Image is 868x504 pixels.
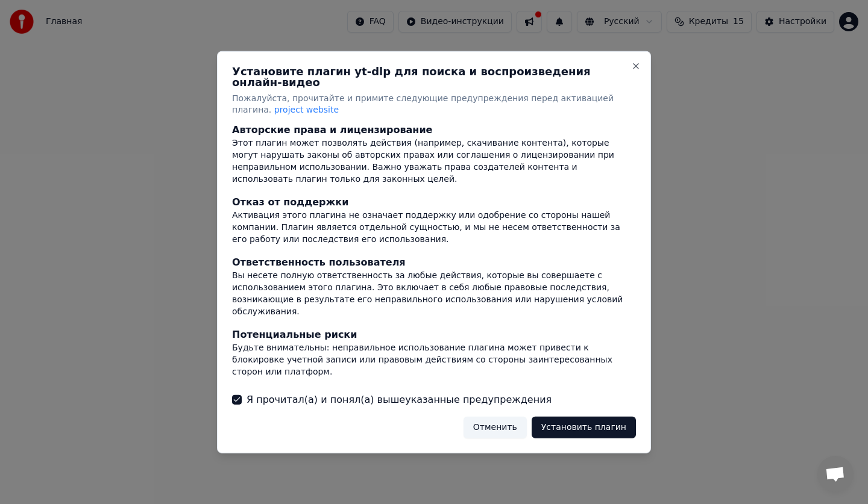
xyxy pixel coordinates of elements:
div: Авторские права и лицензирование [232,123,636,137]
label: Я прочитал(а) и понял(а) вышеуказанные предупреждения [247,393,552,407]
h2: Установите плагин yt-dlp для поиска и воспроизведения онлайн-видео [232,66,636,87]
div: Активация этого плагина не означает поддержку или одобрение со стороны нашей компании. Плагин явл... [232,210,636,246]
button: Установить плагин [532,417,636,438]
button: Отменить [464,417,527,438]
div: Вы несете полную ответственность за любые действия, которые вы совершаете с использованием этого ... [232,270,636,318]
div: Отказ от поддержки [232,195,636,210]
p: Пожалуйста, прочитайте и примите следующие предупреждения перед активацией плагина. [232,92,636,116]
div: Этот плагин может позволять действия (например, скачивание контента), которые могут нарушать зако... [232,137,636,185]
span: project website [274,105,339,114]
div: Будьте внимательны: неправильное использование плагина может привести к блокировке учетной записи... [232,342,636,378]
div: Ответственность пользователя [232,255,636,270]
div: Потенциальные риски [232,328,636,342]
